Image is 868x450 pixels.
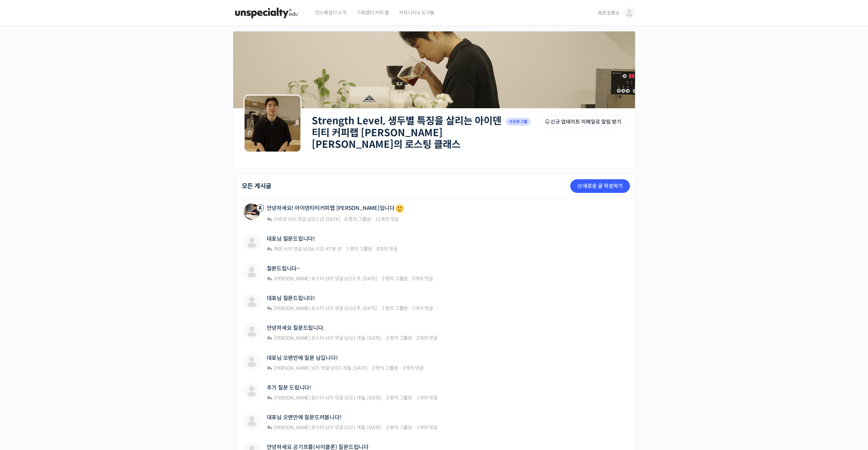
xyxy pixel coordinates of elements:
[267,325,325,331] a: 안녕하세요 질문드립니다.
[344,216,371,222] span: 8 명의 그룹원
[402,365,424,371] span: 2개의 댓글
[273,305,377,311] span: 님이 댓글 남김
[267,414,341,421] a: 대표님 오랜만에 질문드려봅니다!
[409,305,411,311] span: ·
[274,395,324,401] span: [PERSON_NAME] 로스터
[274,335,324,341] span: [PERSON_NAME] 로스터
[346,246,372,252] span: 1 명의 그룹원
[267,384,311,391] a: 추가 질문 드립니다!
[267,203,405,214] a: 안녕하세요! 아이덴티티커피랩 [PERSON_NAME]입니다
[372,365,398,371] span: 2 명의 그룹원
[598,10,620,16] span: 포르코롯소
[353,424,382,431] a: 1 개월, [DATE]
[273,395,382,401] span: 님이 댓글 남김
[570,179,630,193] a: 새로운 글 작성하기
[244,95,301,153] img: Group logo of Strength Level, 생두별 특징을 살리는 아이덴티티 커피랩 윤원균 대표의 로스팅 클래스
[273,246,341,252] span: 님이 댓글 남김
[339,365,368,371] a: 1 개월, [DATE]
[274,246,283,252] span: 짜온
[273,276,377,282] span: 님이 댓글 남김
[412,276,433,282] span: 2개의 댓글
[274,305,324,311] span: [PERSON_NAME] 로스터
[274,216,287,222] span: 아트모
[273,335,324,341] a: [PERSON_NAME] 로스터
[506,118,531,126] span: 수강생 그룹
[273,424,382,431] span: 님이 댓글 남김
[274,276,324,282] span: [PERSON_NAME] 로스터
[353,395,382,401] a: 1 개월, [DATE]
[273,216,340,222] span: 님이 댓글 남김
[353,276,377,282] a: 1 주, [DATE]
[273,246,282,252] a: 짜온
[273,276,324,282] a: [PERSON_NAME] 로스터
[242,183,272,189] h2: 모든 게시글
[273,305,324,311] a: [PERSON_NAME] 로스터
[416,424,438,431] span: 1개의 댓글
[386,424,412,431] span: 2 명의 그룹원
[413,395,416,401] span: ·
[312,115,501,151] a: Strength Level, 생두별 특징을 살리는 아이덴티티 커피랩 [PERSON_NAME] [PERSON_NAME]의 로스팅 클래스
[373,246,376,252] span: ·
[273,365,310,371] a: [PERSON_NAME]
[372,216,374,222] span: ·
[416,395,438,401] span: 1개의 댓글
[413,424,416,431] span: ·
[375,216,399,222] span: 11개의 댓글
[382,305,408,311] span: 2 명의 그룹원
[396,205,404,213] img: 🙂
[274,365,310,371] span: [PERSON_NAME]
[273,365,368,371] span: 님이 댓글 남김
[274,424,324,431] span: [PERSON_NAME] 로스터
[267,265,300,272] a: 질문드립니다~
[416,335,438,341] span: 2개의 댓글
[382,276,408,282] span: 2 명의 그룹원
[273,424,324,431] a: [PERSON_NAME] 로스터
[541,115,625,128] button: 신규 업데이트 이메일로 알림 받기
[412,305,433,311] span: 1개의 댓글
[386,335,412,341] span: 2 명의 그룹원
[311,246,341,252] a: 6 시간, 47 분 전
[386,395,412,401] span: 2 명의 그룹원
[267,355,338,361] a: 대표님 오랜만에 질문 남깁니다!
[413,335,416,341] span: ·
[399,365,402,371] span: ·
[273,395,324,401] a: [PERSON_NAME] 로스터
[273,335,382,341] span: 님이 댓글 남김
[267,295,315,301] a: 대표님 질문드립니다!
[353,335,382,341] a: 1 개월, [DATE]
[409,276,411,282] span: ·
[273,216,287,222] a: 아트모
[267,236,315,242] a: 대표님 질문드립니다!
[377,246,398,252] span: 0개의 댓글
[353,305,377,311] a: 3 주, [DATE]
[316,216,340,222] a: 1 년, [DATE]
